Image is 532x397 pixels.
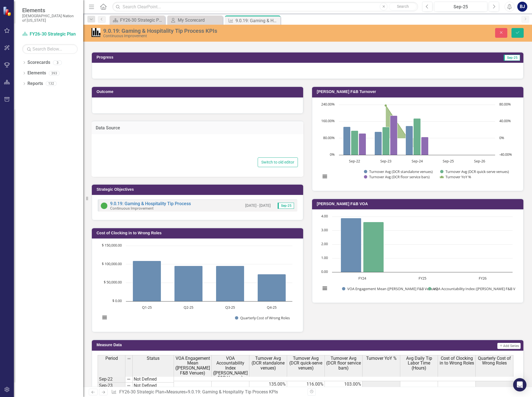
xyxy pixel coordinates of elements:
button: View chart menu, Chart [321,285,329,292]
path: Sep-23, 188. Turnover Avg (DCR floor service bars). [390,115,397,155]
td: Not Defined [133,376,174,383]
path: Q4-25, 73,496.18. Quarterly Cost of Wrong Roles. [258,274,286,301]
path: Sep-23, 78. Turnover YoY %. [385,104,387,107]
path: FY24, 3.89. VOA Engagement Mean (Durant F&B Venues). [341,218,361,272]
input: Search Below... [22,44,78,54]
svg: Interactive chart [318,214,515,297]
span: Quarterly Cost of Wrong Roles [477,356,512,366]
div: 3 [53,60,62,65]
img: 8DAGhfEEPCf229AAAAAElFTkSuQmCC [127,356,131,361]
text: Sep-22 [349,159,360,164]
path: Sep-24, 85. Turnover Avg (DCR floor service bars). [421,137,429,155]
span: Sep-25 [278,203,294,209]
small: Continuous Improvement [110,206,153,210]
a: FY26-30 Strategic Plan [111,17,164,24]
text: Sep-23 [380,159,391,164]
div: » » [111,389,303,395]
button: Show VOA Accountability Index (Durant F&B Venues) [428,286,510,291]
text: Sep-26 [474,159,485,164]
div: My Scorecard [178,17,221,24]
text: Q3-25 [225,305,235,310]
a: 9.0.19: Gaming & Hospitality Tip Process [110,201,191,206]
span: VOA Accountability Index ([PERSON_NAME] F&B Venues) [213,356,248,380]
path: Sep-24, 174. Turnover Avg (DCR quick-serve venues). [414,118,421,155]
span: Turnover Avg (DCR quick-serve venues) [288,356,323,371]
path: FY24, 3.61. VOA Accountability Index (Durant F&B Venues). [363,222,384,272]
text: $ 50,000.00 [104,280,122,285]
text: $ 0.00 [112,298,122,303]
text: 40.00% [499,118,511,123]
svg: Interactive chart [318,102,515,185]
a: My Scorecard [169,17,221,24]
td: Sep-22 [98,376,125,383]
h3: Data Source [96,125,299,130]
span: Search [397,4,409,9]
span: Elements [22,7,78,14]
button: Show Turnover YoY % [440,174,472,179]
button: Show Turnover Avg (DCR standalone venues) [364,169,433,174]
span: Turnover Avg (DCR floor service bars) [326,356,361,371]
img: CI Action Plan Approved/In Progress [101,202,107,209]
h3: Cost of Clocking in to Wrong Roles [97,231,300,235]
a: Measures [166,389,186,395]
div: 9.0.19: Gaming & Hospitality Tip Process KPIs [103,28,334,34]
text: FY26 [479,276,487,281]
text: 0% [499,135,504,140]
a: Elements [27,70,46,76]
g: VOA Accountability Index (Durant F&B Venues), bar series 2 of 2 with 3 bars. [363,217,483,272]
div: Open Intercom Messenger [513,378,526,391]
span: VOA Engagement Mean ([PERSON_NAME] F&B Venues) [175,356,210,375]
button: Show VOA Engagement Mean (Durant F&B Venues) [342,286,422,291]
text: Q4-25 [267,305,277,310]
button: Switch to old editor [258,157,298,167]
div: Chart. Highcharts interactive chart. [318,214,518,297]
path: Sep-22, 103. Turnover Avg (DCR floor service bars). [359,133,366,155]
text: FY24 [358,276,366,281]
text: 1.00 [321,255,328,260]
span: Turnover YoY % [366,356,397,361]
g: Turnover Avg (DCR standalone venues), series 1 of 4. Bar series with 5 bars. Y axis, values. [343,105,480,155]
div: Continuous Improvement [103,34,334,38]
td: Not Defined [133,383,174,389]
div: Chart. Highcharts interactive chart. [318,102,518,185]
span: Period [105,356,118,361]
div: 132 [46,81,57,86]
a: Reports [27,81,43,87]
small: [DATE] - [DATE] [245,203,271,208]
div: 9.0.19: Gaming & Hospitality Tip Process KPIs [188,389,278,395]
div: 9.0.19: Gaming & Hospitality Tip Process KPIs [235,17,279,24]
text: Sep-25 [443,159,454,164]
h3: Strategic Objectives [97,187,300,192]
text: 80.00% [499,102,511,107]
g: VOA Engagement Mean (Durant F&B Venues), bar series 1 of 2 with 3 bars. [341,217,483,272]
g: Turnover Avg (DCR quick-serve venues), series 2 of 4. Bar series with 5 bars. Y axis, values. [351,105,480,155]
small: [DEMOGRAPHIC_DATA] Nation of [US_STATE] [22,14,78,23]
text: 240.00% [321,102,335,107]
svg: Interactive chart [98,243,295,326]
h3: Outcome [97,90,300,94]
td: 116.00% [287,381,325,388]
text: 0% [330,152,335,157]
div: FY26-30 Strategic Plan [120,17,164,24]
img: ClearPoint Strategy [3,6,12,16]
button: View chart menu, Chart [101,314,108,321]
path: Q3-25, 95,678.82. Quarterly Cost of Wrong Roles. [216,266,244,301]
path: Q1-25, 108,794.99. Quarterly Cost of Wrong Roles. [133,261,161,301]
text: $ 100,000.00 [102,261,122,266]
path: Sep-22, 135. Turnover Avg (DCR standalone venues). [343,127,351,155]
path: Sep-23, 133. Turnover Avg (DCR quick-serve venues). [382,127,390,155]
path: Sep-22, 116. Turnover Avg (DCR quick-serve venues). [351,130,358,155]
button: Search [389,3,417,11]
button: Add Series [497,343,521,349]
button: Show Quarterly Cost of Wrong Roles [235,315,290,320]
path: Sep-23, 111. Turnover Avg (DCR standalone venues). [375,132,382,155]
div: 393 [49,71,60,76]
td: 103.00% [325,381,363,388]
span: Status [147,356,159,361]
span: Turnover Avg (DCR standalone venues) [250,356,286,371]
h3: [PERSON_NAME] F&B VOA [317,202,521,206]
td: 135.00% [249,381,287,388]
button: Show Turnover Avg (DCR quick-serve venues) [440,169,510,174]
button: BJ [517,2,527,12]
